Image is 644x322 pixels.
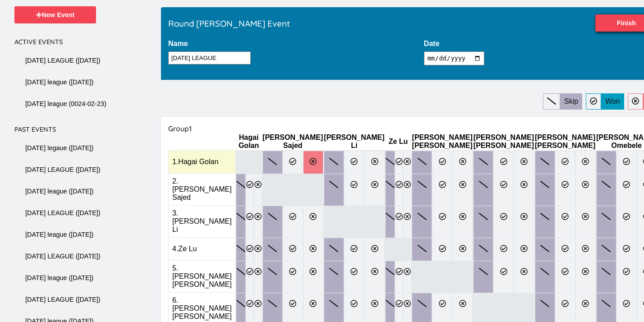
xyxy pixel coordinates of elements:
label: Skip [560,93,582,110]
th: [PERSON_NAME] [PERSON_NAME] [412,133,473,151]
button: [DATE] league ([DATE]) [22,271,97,285]
td: 5 . [PERSON_NAME] [PERSON_NAME] [169,261,236,293]
button: [DATE] league ([DATE]) [22,75,97,89]
button: [DATE] legaue ([DATE]) [22,141,97,155]
td: 4 . Ze Lu [169,238,236,261]
button: [DATE] league ([DATE]) [22,184,97,198]
button: [DATE] LEAGUE ([DATE]) [22,206,104,220]
h3: Active Events [14,38,161,46]
h3: Past Events [14,125,161,133]
th: [PERSON_NAME] Li [323,133,385,151]
button: New Event [14,6,96,23]
button: [DATE] league (0024-02-23) [22,97,110,111]
button: [DATE] LEAGUE ([DATE]) [22,53,104,68]
button: [DATE] league ([DATE]) [22,227,97,242]
th: Ze Lu [385,133,412,151]
label: Name [168,40,424,48]
th: [PERSON_NAME] [PERSON_NAME] [534,133,596,151]
th: Hagai Golan [235,133,262,151]
label: Won [601,93,624,110]
th: [PERSON_NAME] [PERSON_NAME] [473,133,534,151]
button: [DATE] LEAGUE ([DATE]) [22,249,104,263]
button: [DATE] LEAGUE ([DATE]) [22,162,104,177]
td: 2 . [PERSON_NAME] Sajed [169,174,236,206]
button: [DATE] LEAGUE ([DATE]) [22,292,104,307]
th: [PERSON_NAME] Sajed [262,133,323,151]
td: 1 . Hagai Golan [169,151,236,174]
td: 3 . [PERSON_NAME] Li [169,206,236,238]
